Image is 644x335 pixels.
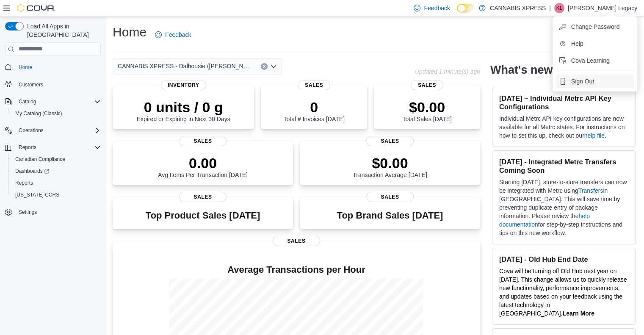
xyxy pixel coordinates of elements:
[118,61,252,71] span: CANNABIS XPRESS - Dalhousie ([PERSON_NAME][GEOGRAPHIC_DATA])
[402,99,451,116] p: $0.00
[499,178,628,237] p: Starting [DATE], store-to-store transfers can now be integrated with Metrc using in [GEOGRAPHIC_D...
[17,4,55,12] img: Cova
[12,154,69,164] a: Canadian Compliance
[179,136,227,146] span: Sales
[411,80,443,90] span: Sales
[15,125,47,136] button: Operations
[12,154,101,164] span: Canadian Compliance
[8,165,104,177] a: Dashboards
[556,3,562,13] span: KL
[5,58,101,241] nav: Complex example
[15,79,101,90] span: Customers
[499,158,628,174] h3: [DATE] - Integrated Metrc Transfers Coming Soon
[366,192,414,202] span: Sales
[283,99,344,116] p: 0
[571,39,583,48] span: Help
[15,125,101,136] span: Operations
[337,210,443,221] h3: Top Brand Sales [DATE]
[15,168,49,174] span: Dashboards
[554,3,564,13] div: Kevin Legacy
[353,155,427,178] div: Transaction Average [DATE]
[137,99,230,116] p: 0 units / 0 g
[152,26,194,43] a: Feedback
[15,156,65,163] span: Canadian Compliance
[161,80,206,90] span: Inventory
[499,213,590,228] a: help documentation
[571,22,619,31] span: Change Password
[568,3,637,13] p: [PERSON_NAME] Legacy
[571,56,610,65] span: Cova Learning
[113,24,146,41] h1: Home
[2,206,104,218] button: Settings
[8,189,104,201] button: [US_STATE] CCRS
[415,68,480,75] p: Updated 1 minute(s) ago
[15,97,39,107] button: Catalog
[261,63,268,70] button: Clear input
[366,136,414,146] span: Sales
[499,94,628,111] h3: [DATE] – Individual Metrc API Key Configurations
[270,63,277,70] button: Open list of options
[8,177,104,189] button: Reports
[15,97,101,107] span: Catalog
[12,166,53,176] a: Dashboards
[556,37,634,50] button: Help
[273,236,320,246] span: Sales
[12,108,66,119] a: My Catalog (Classic)
[8,108,104,119] button: My Catalog (Classic)
[19,81,43,88] span: Customers
[549,3,551,13] p: |
[158,155,248,178] div: Avg Items Per Transaction [DATE]
[165,30,191,39] span: Feedback
[283,99,344,122] div: Total # Invoices [DATE]
[556,20,634,33] button: Change Password
[19,64,32,71] span: Home
[556,75,634,88] button: Sign Out
[19,98,36,105] span: Catalog
[15,191,59,198] span: [US_STATE] CCRS
[499,255,628,263] h3: [DATE] - Old Hub End Date
[490,63,553,77] h2: What's new
[571,77,594,86] span: Sign Out
[424,4,450,12] span: Feedback
[499,268,627,317] span: Cova will be turning off Old Hub next year on [DATE]. This change allows us to quickly release ne...
[137,99,230,122] div: Expired or Expiring in Next 30 Days
[15,110,62,117] span: My Catalog (Classic)
[298,80,330,90] span: Sales
[15,142,101,152] span: Reports
[353,155,427,172] p: $0.00
[19,127,44,134] span: Operations
[8,153,104,165] button: Canadian Compliance
[19,209,37,216] span: Settings
[578,187,603,194] a: Transfers
[562,310,594,317] a: Learn More
[12,190,101,200] span: Washington CCRS
[2,125,104,136] button: Operations
[499,114,628,140] p: Individual Metrc API key configurations are now available for all Metrc states. For instructions ...
[556,54,634,67] button: Cova Learning
[490,3,546,13] p: CANNABIS XPRESS
[15,142,40,152] button: Reports
[402,99,451,122] div: Total Sales [DATE]
[12,190,63,200] a: [US_STATE] CCRS
[15,207,40,217] a: Settings
[12,108,101,119] span: My Catalog (Classic)
[457,4,475,13] input: Dark Mode
[158,155,248,172] p: 0.00
[2,78,104,91] button: Customers
[146,210,260,221] h3: Top Product Sales [DATE]
[15,80,47,90] a: Customers
[15,62,36,72] a: Home
[19,144,36,151] span: Reports
[584,132,605,139] a: help file
[2,141,104,153] button: Reports
[2,61,104,73] button: Home
[179,192,227,202] span: Sales
[12,178,36,188] a: Reports
[2,96,104,108] button: Catalog
[12,178,101,188] span: Reports
[12,166,101,176] span: Dashboards
[15,207,101,217] span: Settings
[119,265,473,275] h4: Average Transactions per Hour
